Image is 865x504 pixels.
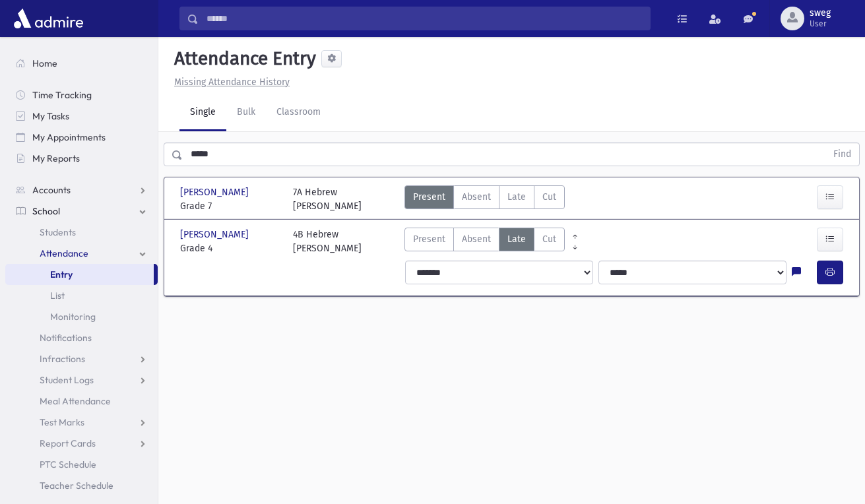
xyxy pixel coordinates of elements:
a: Student Logs [5,369,158,391]
a: Students [5,222,158,243]
span: PTC Schedule [40,458,96,470]
a: Test Marks [5,412,158,433]
span: My Reports [32,152,80,164]
a: Teacher Schedule [5,475,158,496]
a: Monitoring [5,306,158,327]
span: Teacher Schedule [40,480,113,491]
img: AdmirePro [11,5,86,32]
div: AttTypes [404,185,565,213]
div: 4B Hebrew [PERSON_NAME] [293,228,362,255]
span: My Tasks [32,110,69,122]
span: Present [413,190,445,204]
a: Attendance [5,243,158,264]
span: List [50,290,65,301]
span: [PERSON_NAME] [180,228,251,241]
a: School [5,201,158,222]
u: Missing Attendance History [174,77,290,88]
span: Absent [462,190,491,204]
span: Students [40,226,76,238]
a: Time Tracking [5,84,158,106]
a: Bulk [226,94,266,131]
h5: Attendance Entry [169,47,316,70]
span: Notifications [40,332,92,344]
span: Absent [462,232,491,246]
span: User [810,18,831,29]
span: School [32,205,60,217]
a: My Reports [5,148,158,169]
a: Notifications [5,327,158,348]
span: My Appointments [32,131,106,143]
span: Student Logs [40,374,94,386]
a: List [5,285,158,306]
a: Home [5,53,158,74]
span: Meal Attendance [40,395,111,407]
span: Attendance [40,247,88,259]
input: Search [199,7,650,30]
span: Grade 7 [180,199,280,213]
a: My Appointments [5,127,158,148]
a: Infractions [5,348,158,369]
span: Late [507,232,526,246]
a: Report Cards [5,433,158,454]
div: 7A Hebrew [PERSON_NAME] [293,185,362,213]
a: Meal Attendance [5,391,158,412]
span: [PERSON_NAME] [180,185,251,199]
span: sweg [810,8,831,18]
span: Test Marks [40,416,84,428]
span: Monitoring [50,311,96,323]
span: Grade 4 [180,241,280,255]
a: PTC Schedule [5,454,158,475]
a: Entry [5,264,154,285]
span: Infractions [40,353,85,365]
span: Cut [542,232,556,246]
button: Find [825,143,859,166]
span: Report Cards [40,437,96,449]
a: Missing Attendance History [169,77,290,88]
span: Accounts [32,184,71,196]
a: My Tasks [5,106,158,127]
span: Late [507,190,526,204]
span: Entry [50,268,73,280]
span: Time Tracking [32,89,92,101]
span: Present [413,232,445,246]
a: Accounts [5,179,158,201]
span: Cut [542,190,556,204]
span: Home [32,57,57,69]
div: AttTypes [404,228,565,255]
a: Single [179,94,226,131]
a: Classroom [266,94,331,131]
